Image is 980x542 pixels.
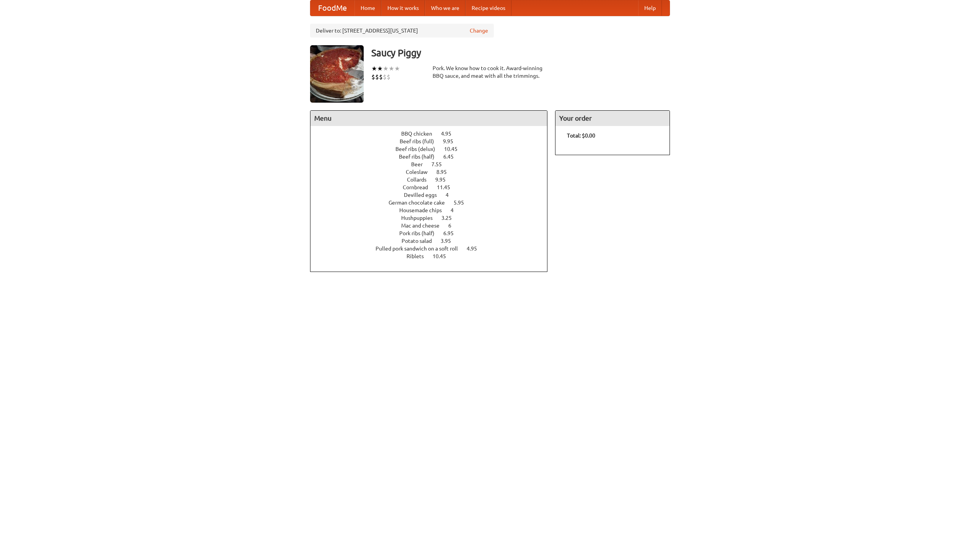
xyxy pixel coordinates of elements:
span: 11.45 [437,184,458,190]
li: $ [379,73,383,81]
span: 5.95 [454,200,472,206]
span: Beef ribs (full) [400,138,442,144]
li: $ [383,73,387,81]
span: 7.55 [431,161,449,167]
span: 4 [451,207,461,213]
span: 6.95 [443,230,461,236]
a: Help [638,0,662,16]
span: 4 [446,192,456,198]
li: ★ [371,64,377,73]
a: BBQ chicken 4.95 [401,131,465,137]
span: Beef ribs (half) [399,154,442,160]
a: Beef ribs (full) 9.95 [400,138,467,144]
img: angular.jpg [310,45,364,103]
span: 6 [448,223,459,229]
span: Pork ribs (half) [399,230,442,236]
span: 4.95 [467,246,485,252]
a: Housemade chips 4 [399,207,468,213]
a: Potato salad 3.95 [402,238,465,244]
span: 4.95 [441,131,459,137]
li: ★ [394,64,400,73]
span: 9.95 [443,138,461,144]
h3: Saucy Piggy [371,45,670,61]
span: German chocolate cake [389,200,452,206]
div: Pork. We know how to cook it. Award-winning BBQ sauce, and meat with all the trimmings. [433,64,547,80]
a: German chocolate cake 5.95 [389,200,478,206]
a: Home [354,0,381,16]
span: BBQ chicken [401,131,440,137]
h4: Menu [310,111,547,126]
li: ★ [377,64,383,73]
span: Coleslaw [406,169,435,175]
span: 10.45 [444,146,465,152]
a: Who we are [425,0,465,16]
h4: Your order [555,111,670,126]
span: Riblets [407,253,431,259]
span: Mac and cheese [401,223,447,229]
a: Beef ribs (half) 6.45 [399,154,468,160]
span: 3.95 [441,238,459,244]
span: 8.95 [436,169,454,175]
div: Deliver to: [STREET_ADDRESS][US_STATE] [310,24,494,38]
a: Collards 9.95 [407,177,460,183]
a: Riblets 10.45 [407,253,460,259]
b: Total: $0.00 [567,133,595,139]
span: Devilled eggs [404,192,444,198]
li: ★ [389,64,394,73]
span: Hushpuppies [401,215,440,221]
li: ★ [383,64,389,73]
li: $ [375,73,379,81]
a: Pulled pork sandwich on a soft roll 4.95 [376,246,491,252]
span: 3.25 [441,215,459,221]
a: Pork ribs (half) 6.95 [399,230,468,236]
span: Collards [407,177,434,183]
span: Pulled pork sandwich on a soft roll [376,246,465,252]
a: Beer 7.55 [411,161,456,167]
span: 10.45 [433,253,454,259]
a: Cornbread 11.45 [403,184,464,190]
span: Potato salad [402,238,439,244]
a: Coleslaw 8.95 [406,169,461,175]
span: Beef ribs (delux) [395,146,443,152]
li: $ [387,73,390,81]
span: Housemade chips [399,207,449,213]
li: $ [371,73,375,81]
a: Hushpuppies 3.25 [401,215,466,221]
span: 6.45 [443,154,461,160]
a: Beef ribs (delux) 10.45 [395,146,472,152]
a: Mac and cheese 6 [401,223,465,229]
span: Cornbread [403,184,436,190]
a: FoodMe [310,0,354,16]
a: Change [470,27,488,34]
a: Devilled eggs 4 [404,192,463,198]
span: 9.95 [435,177,453,183]
span: Beer [411,161,430,167]
a: How it works [381,0,425,16]
a: Recipe videos [465,0,511,16]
